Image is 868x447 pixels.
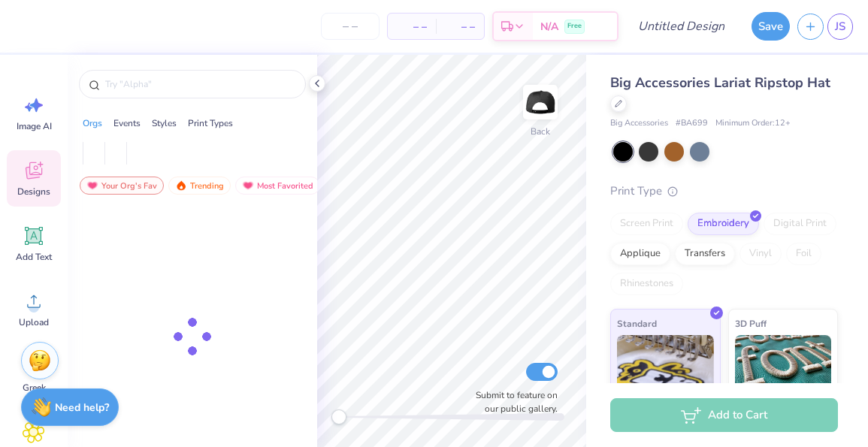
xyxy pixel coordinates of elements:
div: Events [113,116,141,130]
span: Greek [23,382,46,394]
div: Embroidery [688,213,759,235]
img: 3D Puff [735,335,832,410]
img: Back [525,87,555,117]
div: Orgs [83,116,102,130]
div: Your Org's Fav [80,177,164,195]
span: 3D Puff [735,316,767,331]
img: most_fav.gif [242,180,254,191]
div: Print Types [188,116,233,130]
span: Big Accessories [610,117,668,130]
div: Print Type [610,183,838,200]
div: Vinyl [739,243,782,265]
span: Standard [617,316,657,331]
button: Save [752,12,790,41]
div: Rhinestones [610,273,683,295]
div: Screen Print [610,213,683,235]
div: Foil [786,243,821,265]
span: – – [445,19,475,35]
span: Image AI [17,120,52,132]
div: Transfers [675,243,735,265]
span: Big Accessories Lariat Ripstop Hat [610,74,830,92]
img: trending.gif [175,180,187,191]
div: Trending [168,177,231,195]
input: – – [321,13,380,40]
span: Upload [19,316,49,328]
div: Applique [610,243,670,265]
div: Back [531,125,550,138]
input: Try "Alpha" [104,77,296,92]
strong: Need help? [55,400,109,415]
img: most_fav.gif [86,180,98,191]
img: Standard [617,335,714,410]
span: Minimum Order: 12 + [715,117,791,130]
span: Add Text [16,251,52,263]
div: Accessibility label [331,409,346,424]
label: Submit to feature on our public gallery. [467,388,558,415]
span: – – [397,19,427,35]
span: JS [835,18,845,35]
input: Untitled Design [626,11,736,41]
span: Free [567,21,582,32]
div: Most Favorited [235,177,320,195]
div: Styles [152,116,177,130]
span: N/A [540,19,558,35]
span: # BA699 [676,117,708,130]
a: JS [827,14,853,40]
span: Designs [17,186,50,198]
div: Digital Print [764,213,836,235]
